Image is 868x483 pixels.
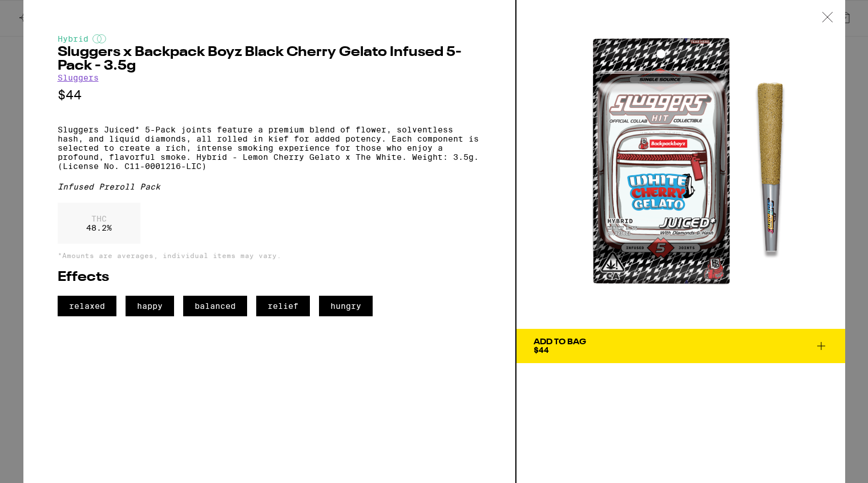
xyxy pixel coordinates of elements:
[92,34,106,43] img: hybridColor.svg
[319,296,373,316] span: hungry
[58,296,116,316] span: relaxed
[256,296,310,316] span: relief
[58,182,481,191] div: Infused Preroll Pack
[534,345,549,355] span: $44
[126,296,174,316] span: happy
[58,73,99,82] a: Sluggers
[534,338,586,346] div: Add To Bag
[58,252,481,259] p: *Amounts are averages, individual items may vary.
[58,125,481,171] p: Sluggers Juiced* 5-Pack joints feature a premium blend of flower, solventless hash, and liquid di...
[58,46,481,73] h2: Sluggers x Backpack Boyz Black Cherry Gelato Infused 5-Pack - 3.5g
[58,34,481,43] div: Hybrid
[86,214,112,223] p: THC
[58,271,481,284] h2: Effects
[58,203,140,244] div: 48.2 %
[516,329,845,363] button: Add To Bag$44
[183,296,247,316] span: balanced
[58,88,481,102] p: $44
